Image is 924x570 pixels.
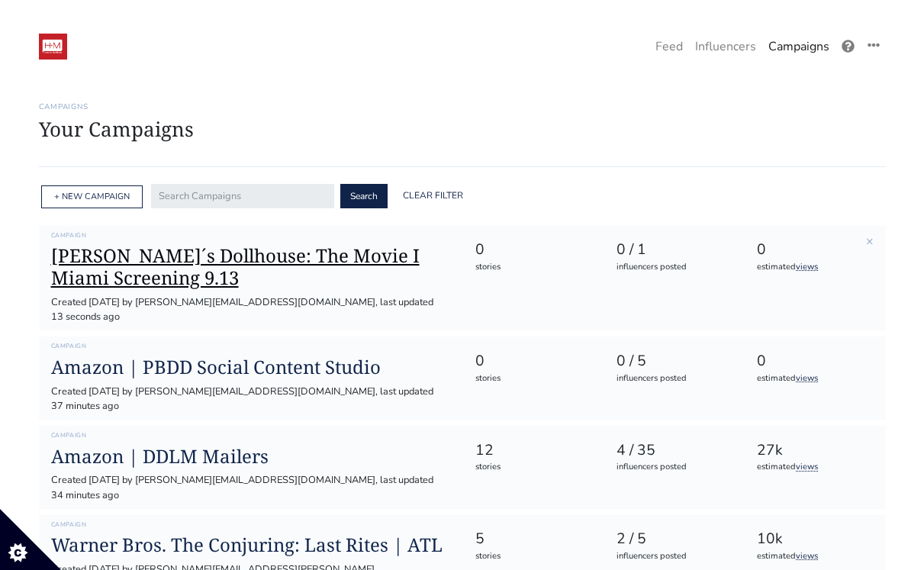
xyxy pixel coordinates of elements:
[340,184,388,208] button: Search
[475,239,589,261] div: 0
[757,528,871,550] div: 10k
[475,261,589,274] div: stories
[54,191,130,202] a: + NEW CAMPAIGN
[757,261,871,274] div: estimated
[757,239,871,261] div: 0
[39,102,886,111] h6: Campaigns
[51,385,451,414] div: Created [DATE] by [PERSON_NAME][EMAIL_ADDRESS][DOMAIN_NAME], last updated 37 minutes ago
[617,550,730,563] div: influencers posted
[617,350,730,372] div: 0 / 5
[51,295,451,324] div: Created [DATE] by [PERSON_NAME][EMAIL_ADDRESS][DOMAIN_NAME], last updated 13 seconds ago
[39,34,67,60] img: 19:52:48_1547236368
[475,461,589,474] div: stories
[151,184,334,208] input: Search Campaigns
[39,118,886,141] h1: Your Campaigns
[475,550,589,563] div: stories
[796,461,818,472] a: views
[762,31,835,62] a: Campaigns
[617,528,730,550] div: 2 / 5
[617,372,730,385] div: influencers posted
[51,356,451,378] a: Amazon | PBDD Social Content Studio
[475,350,589,372] div: 0
[51,343,451,350] h6: Campaign
[51,473,451,502] div: Created [DATE] by [PERSON_NAME][EMAIL_ADDRESS][DOMAIN_NAME], last updated 34 minutes ago
[617,239,730,261] div: 0 / 1
[51,432,451,440] h6: Campaign
[51,521,451,529] h6: Campaign
[51,446,451,468] a: Amazon | DDLM Mailers
[796,261,818,272] a: views
[689,31,762,62] a: Influencers
[51,534,451,556] a: Warner Bros. The Conjuring: Last Rites | ATL
[394,184,472,208] a: Clear Filter
[51,232,451,240] h6: Campaign
[617,461,730,474] div: influencers posted
[475,528,589,550] div: 5
[757,461,871,474] div: estimated
[757,350,871,372] div: 0
[757,440,871,462] div: 27k
[617,261,730,274] div: influencers posted
[757,550,871,563] div: estimated
[649,31,689,62] a: Feed
[475,372,589,385] div: stories
[757,372,871,385] div: estimated
[475,440,589,462] div: 12
[796,550,818,562] a: views
[796,372,818,384] a: views
[51,245,451,289] a: [PERSON_NAME]´s Dollhouse: The Movie I Miami Screening 9.13
[617,440,730,462] div: 4 / 35
[866,233,874,250] a: ×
